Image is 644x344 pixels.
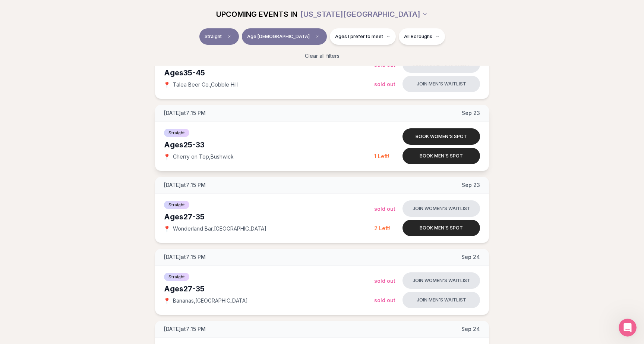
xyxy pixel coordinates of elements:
div: Ages 25-33 [164,140,374,150]
span: 2 Left! [374,225,391,231]
iframe: Intercom live chat [619,319,637,337]
button: Book men's spot [402,148,480,164]
button: Join men's waitlist [402,292,480,308]
button: Join men's waitlist [402,76,480,92]
span: [DATE] at 7:15 PM [164,253,206,261]
span: Clear event type filter [225,32,234,41]
div: Ages 27-35 [164,284,374,294]
span: Straight [205,34,222,40]
span: Sep 24 [461,253,480,261]
button: Book men's spot [402,220,480,236]
span: Bananas , [GEOGRAPHIC_DATA] [173,297,248,304]
span: Sep 23 [462,109,480,117]
span: 📍 [164,298,170,304]
span: Sold Out [374,206,395,212]
span: Age [DEMOGRAPHIC_DATA] [247,34,310,40]
button: StraightClear event type filter [199,28,239,45]
span: Sep 24 [461,325,480,333]
button: Join women's waitlist [402,200,480,217]
span: Sold Out [374,297,395,303]
span: 📍 [164,154,170,160]
button: [US_STATE][GEOGRAPHIC_DATA] [300,6,428,22]
span: 📍 [164,82,170,88]
span: Sold Out [374,81,395,87]
span: Straight [164,129,189,137]
span: Cherry on Top , Bushwick [173,153,234,160]
div: Ages 35-45 [164,68,374,78]
span: Ages I prefer to meet [335,34,383,40]
span: Clear age [313,32,322,41]
span: UPCOMING EVENTS IN [216,9,297,19]
button: Book women's spot [402,128,480,145]
span: [DATE] at 7:15 PM [164,325,206,333]
span: 1 Left! [374,153,389,159]
span: Sold Out [374,278,395,284]
button: All Boroughs [399,28,445,45]
span: Sep 23 [462,181,480,189]
button: Ages I prefer to meet [330,28,396,45]
button: Age [DEMOGRAPHIC_DATA]Clear age [242,28,327,45]
span: Straight [164,201,189,209]
span: Talea Beer Co. , Cobble Hill [173,81,238,88]
span: Straight [164,273,189,281]
button: Join women's waitlist [402,272,480,289]
button: Clear all filters [300,48,344,64]
span: [DATE] at 7:15 PM [164,181,206,189]
span: 📍 [164,226,170,232]
div: Ages 27-35 [164,212,374,222]
span: All Boroughs [404,34,432,40]
span: Wonderland Bar , [GEOGRAPHIC_DATA] [173,225,266,232]
span: [DATE] at 7:15 PM [164,109,206,117]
